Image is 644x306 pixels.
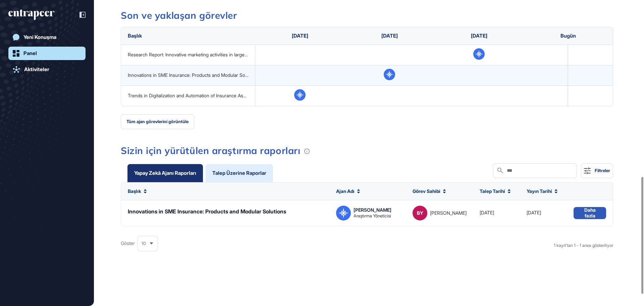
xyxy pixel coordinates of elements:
h3: Sizin için yürütülen araştırma raporları [121,146,613,155]
button: Daha fazla [574,207,606,219]
div: entrapeer-logo [8,9,54,20]
div: BY [413,206,427,220]
div: Talep Üzerine Raporlar [212,170,266,175]
span: Görev Sahibi [413,189,440,194]
div: Innovations in SME Insurance: Products and Modular Solutions [128,72,249,78]
div: Filtreler [595,168,610,173]
a: Panel [8,47,86,60]
div: Trends in Digitalization and Automation of Insurance Assistance Services [128,93,249,98]
div: Yeni Konuşma [23,34,56,40]
h3: Son ve yaklaşan görevler [121,11,613,20]
div: [PERSON_NAME] [354,208,391,212]
div: Panel [23,50,37,56]
div: Research Report: Innovative marketing activities in large enterprises with a focus on artificial ... [128,52,249,57]
span: [DATE] [527,210,541,215]
th: [DATE] [255,27,345,45]
th: Başlık [121,27,255,45]
div: Aktiviteler [24,66,49,72]
div: Araştırma Yöneticisi [354,214,391,218]
span: Başlık [128,189,141,194]
a: Yeni Konuşma [8,31,86,44]
th: Bugün [524,27,613,45]
span: 10 [142,241,146,246]
th: [DATE] [345,27,434,45]
span: Talep Tarihi [480,189,505,194]
button: Tüm ajan görevlerini görüntüle [121,114,194,129]
div: [PERSON_NAME] [430,211,467,215]
span: Göster [121,241,135,246]
span: Ajan Adı [336,189,355,194]
span: Yayın Tarihi [527,189,552,194]
div: 1 kayıt'tan 1 - 1 arası gösteriliyor [554,242,613,249]
span: [DATE] [480,210,494,215]
th: [DATE] [434,27,524,45]
button: Filtreler [581,163,613,178]
div: Innovations in SME Insurance: Products and Modular Solutions [128,208,286,215]
div: Yapay Zekâ Ajanı Raporları [134,170,196,175]
a: Aktiviteler [8,63,86,76]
